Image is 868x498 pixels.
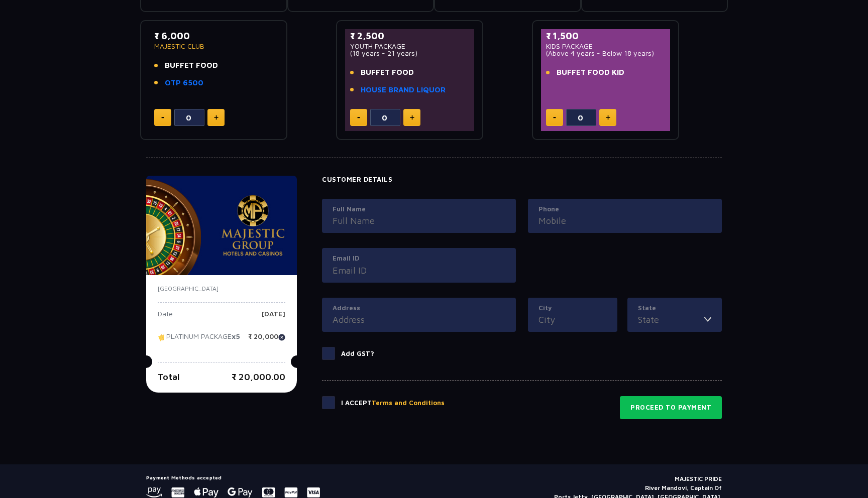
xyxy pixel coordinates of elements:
label: Email ID [333,254,505,264]
label: Full Name [333,204,505,214]
a: OTP 6500 [165,77,203,89]
button: Proceed to Payment [620,396,722,419]
p: ₹ 20,000 [248,333,285,348]
p: [DATE] [262,310,285,325]
img: minus [357,117,360,118]
input: State [638,313,704,326]
input: Mobile [538,214,711,227]
img: minus [161,117,164,118]
label: State [638,303,711,313]
span: BUFFET FOOD [165,60,218,71]
p: KIDS PACKAGE [546,43,665,50]
img: minus [553,117,556,118]
p: MAJESTIC CLUB [154,43,273,50]
input: Email ID [333,264,505,277]
strong: x5 [232,332,240,341]
a: HOUSE BRAND LIQUOR [361,84,446,96]
img: plus [410,115,414,120]
p: YOUTH PACKAGE [350,43,469,50]
input: Full Name [333,214,505,227]
label: City [538,303,607,313]
p: (18 years - 21 years) [350,50,469,57]
button: Terms and Conditions [372,398,445,408]
p: Date [158,310,173,325]
p: PLATINUM PACKAGE [158,333,240,348]
span: BUFFET FOOD KID [557,67,624,78]
img: toggler icon [704,313,711,326]
label: Phone [538,204,711,214]
p: ₹ 20,000.00 [232,370,285,384]
p: (Above 4 years - Below 18 years) [546,50,665,57]
img: plus [214,115,219,120]
input: City [538,313,607,326]
p: ₹ 1,500 [546,29,665,43]
img: majesticPride-banner [146,176,297,275]
p: Add GST? [341,349,374,359]
img: plus [606,115,610,120]
img: tikcet [158,333,166,342]
p: ₹ 6,000 [154,29,273,43]
p: Total [158,370,180,384]
span: BUFFET FOOD [361,67,414,78]
p: I Accept [341,398,445,408]
label: Address [333,303,505,313]
input: Address [333,313,505,326]
p: [GEOGRAPHIC_DATA] [158,284,285,293]
h5: Payment Methods accepted [146,474,320,480]
h4: Customer Details [322,176,722,184]
p: ₹ 2,500 [350,29,469,43]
